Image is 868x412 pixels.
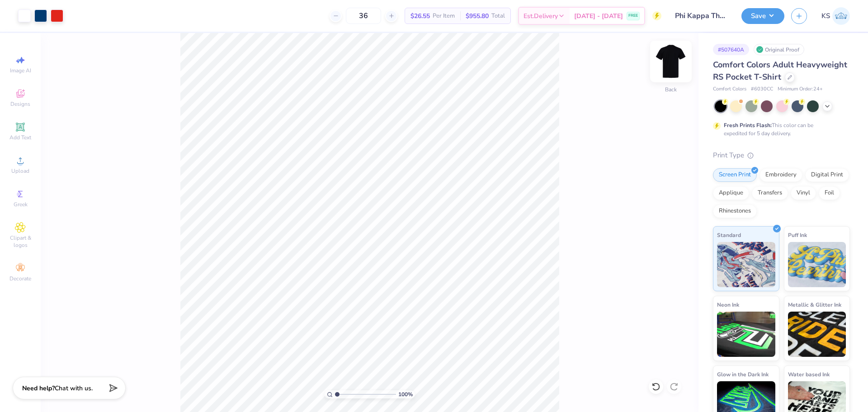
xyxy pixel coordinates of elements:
[751,85,773,93] span: # 6030CC
[713,85,746,93] span: Comfort Colors
[791,186,816,200] div: Vinyl
[832,7,850,25] img: Kath Sales
[668,7,735,25] input: Untitled Design
[11,167,29,175] span: Upload
[821,11,830,21] span: KS
[574,11,623,21] span: [DATE] - [DATE]
[466,11,489,21] span: $955.80
[14,201,28,208] span: Greek
[713,204,757,218] div: Rhinestones
[759,168,802,182] div: Embroidery
[10,67,31,74] span: Image AI
[805,168,849,182] div: Digital Print
[717,242,775,287] img: Standard
[788,242,846,287] img: Puff Ink
[717,312,775,357] img: Neon Ink
[819,186,840,200] div: Foil
[788,230,807,240] span: Puff Ink
[628,13,638,19] span: FREE
[754,44,804,55] div: Original Proof
[788,369,830,379] span: Water based Ink
[10,100,30,108] span: Designs
[524,11,558,21] span: Est. Delivery
[713,59,847,82] span: Comfort Colors Adult Heavyweight RS Pocket T-Shirt
[491,11,505,21] span: Total
[788,312,846,357] img: Metallic & Glitter Ink
[821,7,850,25] a: KS
[717,369,769,379] span: Glow in the Dark Ink
[788,300,841,309] span: Metallic & Glitter Ink
[9,275,31,282] span: Decorate
[717,230,741,240] span: Standard
[717,300,739,309] span: Neon Ink
[5,234,36,249] span: Clipart & logos
[22,384,55,393] strong: Need help?
[410,11,430,21] span: $26.55
[55,384,93,393] span: Chat with us.
[346,8,381,24] input: – –
[665,85,677,94] div: Back
[713,150,850,161] div: Print Type
[653,43,689,80] img: Back
[741,8,784,24] button: Save
[9,134,31,141] span: Add Text
[724,122,772,129] strong: Fresh Prints Flash:
[713,186,749,200] div: Applique
[752,186,788,200] div: Transfers
[713,168,757,182] div: Screen Print
[724,121,835,137] div: This color can be expedited for 5 day delivery.
[778,85,823,93] span: Minimum Order: 24 +
[398,390,413,398] span: 100 %
[433,11,455,21] span: Per Item
[713,44,749,55] div: # 507640A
